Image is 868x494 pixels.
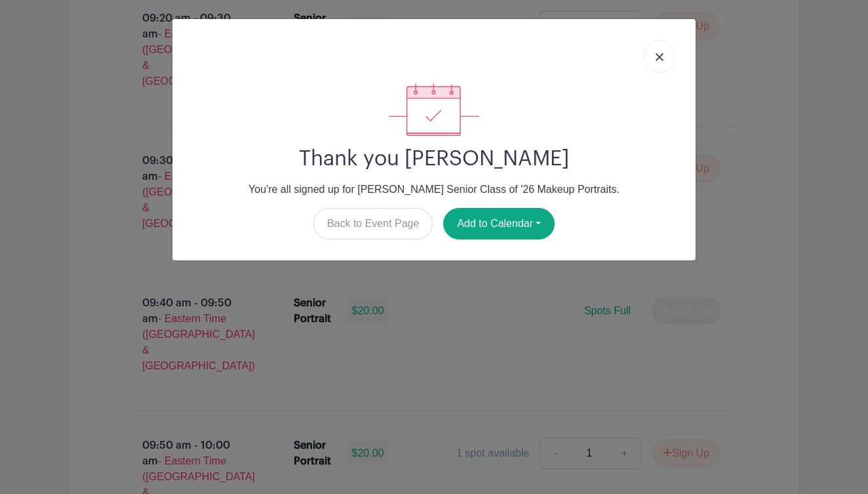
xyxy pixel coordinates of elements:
[389,83,479,136] img: signup_complete-c468d5dda3e2740ee63a24cb0ba0d3ce5d8a4ecd24259e683200fb1569d990c8.svg
[183,182,685,197] p: You're all signed up for [PERSON_NAME] Senior Class of '26 Makeup Portraits.
[443,208,555,239] button: Add to Calendar
[313,208,433,239] a: Back to Event Page
[656,53,663,61] img: close_button-5f87c8562297e5c2d7936805f587ecaba9071eb48480494691a3f1689db116b3.svg
[183,146,685,171] h2: Thank you [PERSON_NAME]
